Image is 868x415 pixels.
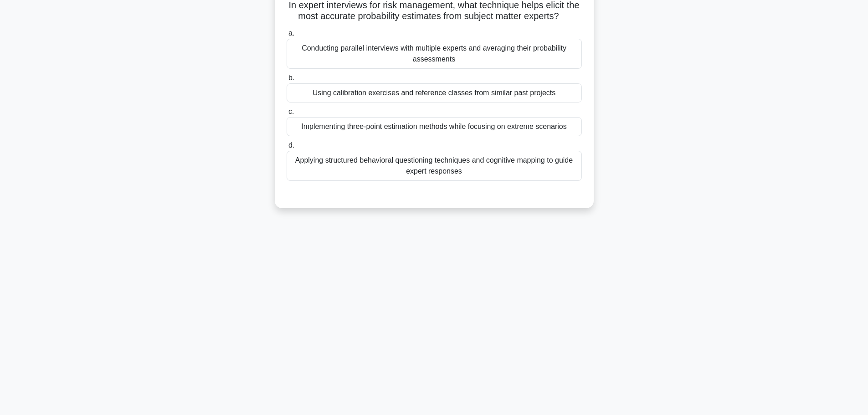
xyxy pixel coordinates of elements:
span: d. [288,141,294,149]
div: Implementing three-point estimation methods while focusing on extreme scenarios [287,117,582,136]
span: b. [288,74,294,82]
div: Using calibration exercises and reference classes from similar past projects [287,83,582,102]
div: Conducting parallel interviews with multiple experts and averaging their probability assessments [287,39,582,69]
div: Applying structured behavioral questioning techniques and cognitive mapping to guide expert respo... [287,151,582,181]
span: a. [288,29,294,37]
span: c. [288,108,294,115]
